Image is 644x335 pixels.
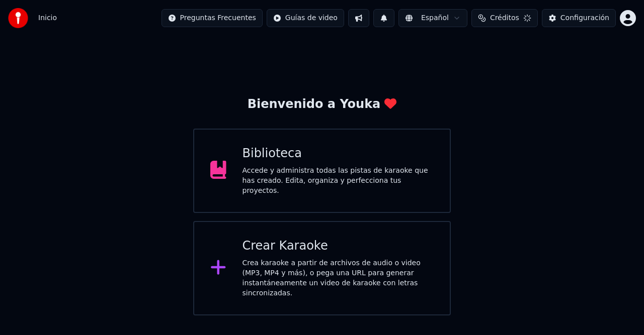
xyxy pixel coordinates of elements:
[8,8,28,28] img: youka
[248,96,397,113] div: Bienvenido a Youka
[38,13,57,23] nav: breadcrumb
[38,13,57,23] span: Inicio
[542,9,616,27] button: Configuración
[560,13,609,23] div: Configuración
[243,238,434,254] div: Crear Karaoke
[243,166,434,196] div: Accede y administra todas las pistas de karaoke que has creado. Edita, organiza y perfecciona tus...
[267,9,344,27] button: Guías de video
[243,146,434,162] div: Biblioteca
[490,13,519,23] span: Créditos
[243,258,434,298] div: Crea karaoke a partir de archivos de audio o video (MP3, MP4 y más), o pega una URL para generar ...
[162,9,263,27] button: Preguntas Frecuentes
[471,9,538,27] button: Créditos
